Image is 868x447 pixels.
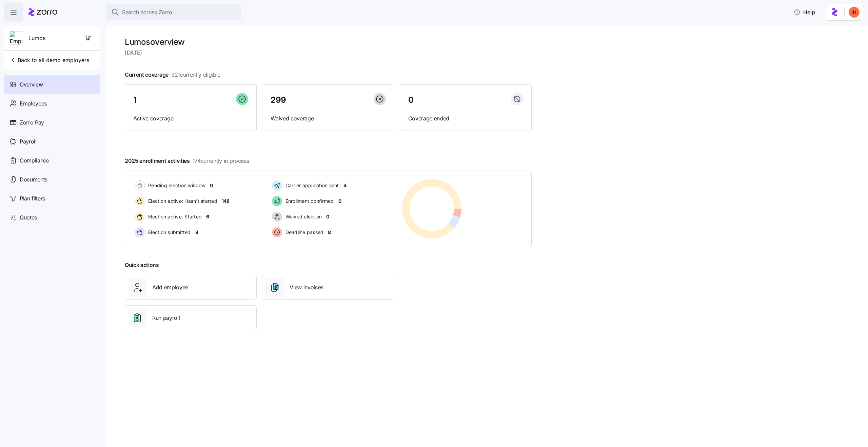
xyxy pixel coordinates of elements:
[20,156,49,165] span: Compliance
[222,198,230,205] span: 148
[343,182,347,189] span: 4
[408,96,414,104] span: 0
[125,157,249,165] span: 2025 enrollment activities
[283,198,334,205] span: Enrollment confirmed
[290,283,323,292] span: View invoices
[20,137,37,146] span: Payroll
[146,198,217,205] span: Election active: Hasn't started
[146,213,202,220] span: Election active: Started
[20,80,43,89] span: Overview
[20,175,47,184] span: Documents
[193,157,249,165] span: 174 currently in process
[125,71,220,79] span: Current coverage
[125,261,159,269] span: Quick actions
[326,213,329,220] span: 0
[4,75,100,94] a: Overview
[4,113,100,132] a: Zorro Pay
[20,118,44,127] span: Zorro Pay
[328,229,331,236] span: 8
[20,213,37,222] span: Quotes
[20,194,45,203] span: Plan filters
[133,114,248,123] span: Active coverage
[125,48,532,57] span: [DATE]
[788,5,821,19] button: Help
[4,189,100,208] a: Plan filters
[271,96,286,104] span: 299
[408,114,523,123] span: Coverage ended
[133,96,137,104] span: 1
[146,229,191,236] span: Election submitted
[7,53,92,67] button: Back to all demo employers
[283,182,339,189] span: Carrier application sent
[4,170,100,189] a: Documents
[171,71,220,79] span: 321 currently eligible
[146,182,205,189] span: Pending election window
[106,4,241,20] button: Search across Zorro...
[210,182,213,189] span: 0
[122,8,177,17] span: Search across Zorro...
[4,151,100,170] a: Compliance
[20,99,47,108] span: Employees
[28,34,45,42] span: Lumos
[283,229,324,236] span: Deadline passed
[271,114,386,123] span: Waived coverage
[283,213,322,220] span: Waived election
[849,7,860,18] img: f3711480c2c985a33e19d88a07d4c111
[152,314,180,322] span: Run payroll
[195,229,198,236] span: 8
[4,208,100,227] a: Quotes
[794,8,815,16] span: Help
[152,283,188,292] span: Add employee
[9,56,89,64] span: Back to all demo employers
[10,32,23,45] img: Employer logo
[4,94,100,113] a: Employees
[4,132,100,151] a: Payroll
[206,213,209,220] span: 6
[338,198,341,205] span: 0
[125,37,532,47] h1: Lumos overview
